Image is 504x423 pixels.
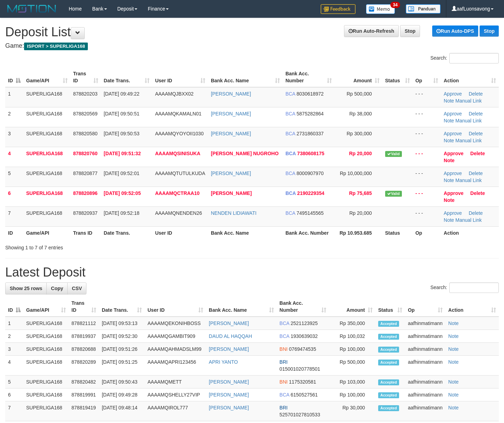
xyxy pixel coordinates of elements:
[99,401,145,421] td: [DATE] 09:48:14
[69,343,99,356] td: 878820688
[23,187,70,206] td: SUPERLIGA168
[209,379,249,385] a: [PERSON_NAME]
[280,379,288,385] span: BNI
[5,67,23,87] th: ID: activate to sort column descending
[145,343,206,356] td: AAAAMQAHMADSLM99
[297,171,324,176] span: Copy 8000907970 to clipboard
[405,356,445,376] td: aafhinmatimann
[329,343,375,356] td: Rp 100,000
[145,317,206,330] td: AAAAMQEKONIHBOSS
[444,177,454,183] a: Note
[99,317,145,330] td: [DATE] 09:53:13
[280,366,320,372] span: Copy 015001020778501 to clipboard
[104,190,141,196] span: [DATE] 09:52:05
[5,343,23,356] td: 3
[280,346,288,352] span: BNI
[349,210,372,216] span: Rp 20,000
[382,226,413,239] th: Status
[413,107,441,127] td: - - -
[470,190,485,196] a: Delete
[5,107,23,127] td: 2
[145,356,206,376] td: AAAAMQAPRI123456
[449,53,499,63] input: Search:
[470,151,485,156] a: Delete
[297,190,324,196] span: Copy 2190229354 to clipboard
[5,401,23,421] td: 7
[285,171,295,176] span: BCA
[469,131,483,136] a: Delete
[211,210,257,216] a: NENDEN LIDIAWATI
[405,388,445,401] td: aafhinmatimann
[455,138,482,143] a: Manual Link
[155,131,204,136] span: AAAAMQYOYOII1030
[375,297,405,317] th: Status: activate to sort column ascending
[280,333,289,339] span: BCA
[152,226,208,239] th: User ID
[405,343,445,356] td: aafhinmatimann
[335,67,382,87] th: Amount: activate to sort column ascending
[430,282,499,293] label: Search:
[448,405,459,410] a: Note
[285,151,296,156] span: BCA
[5,297,23,317] th: ID: activate to sort column descending
[5,187,23,206] td: 6
[413,167,441,187] td: - - -
[99,330,145,343] td: [DATE] 09:52:30
[145,330,206,343] td: AAAAMQGAMBIT909
[145,401,206,421] td: AAAAMQIROL777
[155,91,194,97] span: AAAAMQJBXX02
[329,330,375,343] td: Rp 100,032
[455,177,482,183] a: Manual Link
[297,210,324,216] span: Copy 7495145565 to clipboard
[378,405,399,411] span: Accepted
[448,320,459,326] a: Note
[23,147,70,167] td: SUPERLIGA168
[344,25,399,37] a: Run Auto-Refresh
[430,53,499,63] label: Search:
[211,111,251,116] a: [PERSON_NAME]
[104,111,139,116] span: [DATE] 09:50:51
[73,210,98,216] span: 878820937
[209,359,238,365] a: APRI YANTO
[469,210,483,216] a: Delete
[23,330,69,343] td: SUPERLIGA168
[469,171,483,176] a: Delete
[46,282,68,294] a: Copy
[378,360,399,365] span: Accepted
[211,190,252,196] a: [PERSON_NAME]
[280,392,289,398] span: BCA
[444,158,455,163] a: Note
[99,356,145,376] td: [DATE] 09:51:25
[5,376,23,388] td: 5
[441,67,499,87] th: Action: activate to sort column ascending
[444,217,454,223] a: Note
[390,2,400,8] span: 34
[449,282,499,293] input: Search:
[73,190,98,196] span: 878820896
[285,131,295,136] span: BCA
[72,286,82,291] span: CSV
[277,297,329,317] th: Bank Acc. Number: activate to sort column ascending
[349,151,372,156] span: Rp 20,000
[5,241,205,251] div: Showing 1 to 7 of 7 entries
[469,91,483,97] a: Delete
[413,187,441,206] td: - - -
[285,91,295,97] span: BCA
[321,4,356,14] img: Feedback.jpg
[405,330,445,343] td: aafhinmatimann
[5,356,23,376] td: 4
[5,206,23,226] td: 7
[5,282,47,294] a: Show 25 rows
[448,379,459,385] a: Note
[73,91,98,97] span: 878820203
[23,67,70,87] th: Game/API: activate to sort column ascending
[444,138,454,143] a: Note
[432,25,478,37] a: Run Auto-DPS
[413,67,441,87] th: Op: activate to sort column ascending
[23,376,69,388] td: SUPERLIGA168
[455,118,482,123] a: Manual Link
[406,4,441,14] img: panduan.png
[297,151,324,156] span: Copy 7380608175 to clipboard
[448,333,459,339] a: Note
[23,317,69,330] td: SUPERLIGA168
